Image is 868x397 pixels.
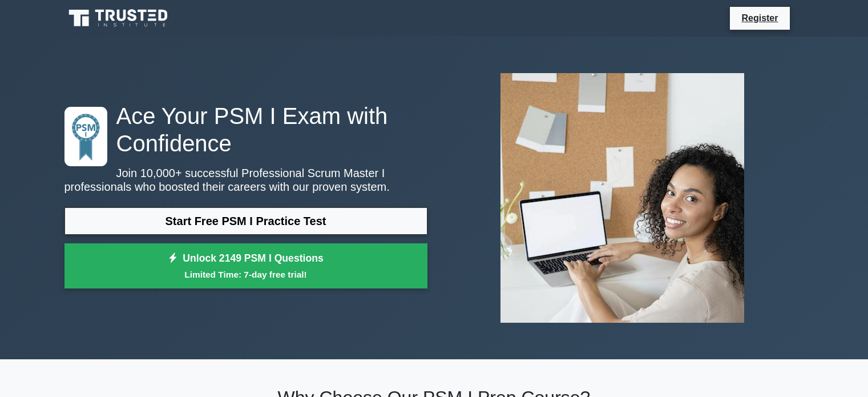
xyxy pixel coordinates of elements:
[64,243,427,289] a: Unlock 2149 PSM I QuestionsLimited Time: 7-day free trial!
[734,11,785,25] a: Register
[64,102,427,157] h1: Ace Your PSM I Exam with Confidence
[64,166,427,194] p: Join 10,000+ successful Professional Scrum Master I professionals who boosted their careers with ...
[79,268,413,281] small: Limited Time: 7-day free trial!
[64,207,427,235] a: Start Free PSM I Practice Test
